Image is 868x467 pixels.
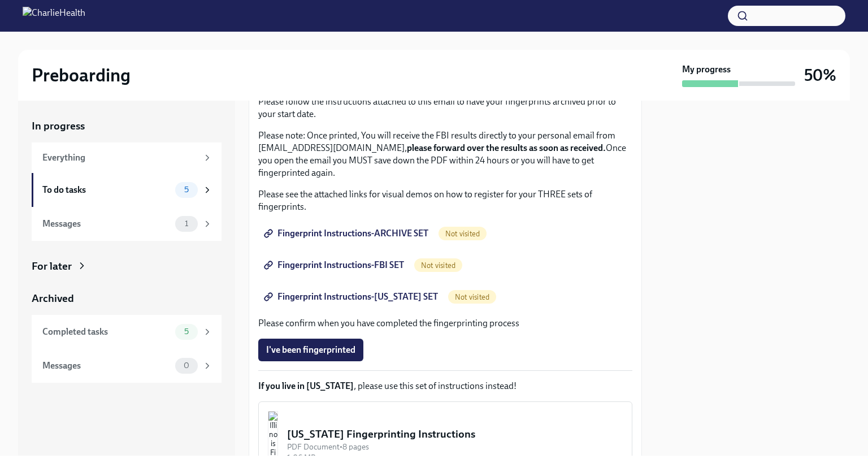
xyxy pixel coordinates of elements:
h3: 50% [804,65,836,85]
span: Fingerprint Instructions-ARCHIVE SET [266,228,428,239]
a: To do tasks5 [32,173,222,207]
button: I've been fingerprinted [258,339,363,361]
div: PDF Document • 8 pages [287,442,623,452]
p: Please follow the instructions attached to this email to have your fingerprints archived prior to... [258,96,632,120]
a: For later [32,259,222,274]
p: Please note: Once printed, You will receive the FBI results directly to your personal email from ... [258,129,632,179]
a: Messages0 [32,349,222,383]
strong: My progress [682,63,731,76]
span: Fingerprint Instructions-[US_STATE] SET [266,291,438,302]
div: Messages [42,360,171,372]
a: Fingerprint Instructions-[US_STATE] SET [258,286,446,308]
a: Archived [32,291,222,306]
div: Messages [42,218,171,230]
div: Completed tasks [42,326,171,338]
span: I've been fingerprinted [266,344,355,356]
div: 1.06 MB [287,452,623,463]
a: Fingerprint Instructions-ARCHIVE SET [258,222,436,245]
div: [US_STATE] Fingerprinting Instructions [287,427,623,442]
p: Please see the attached links for visual demos on how to register for your THREE sets of fingerpr... [258,188,632,213]
a: Messages1 [32,207,222,241]
strong: please forward over the results as soon as received. [407,142,606,153]
img: CharlieHealth [23,7,85,25]
a: Everything [32,142,222,173]
p: Please confirm when you have completed the fingerprinting process [258,317,632,330]
span: 0 [177,361,196,370]
div: For later [32,259,72,274]
h2: Preboarding [32,64,131,87]
span: 5 [177,327,196,336]
span: Not visited [448,293,496,301]
a: Fingerprint Instructions-FBI SET [258,254,412,276]
span: 5 [177,185,196,194]
span: Fingerprint Instructions-FBI SET [266,260,404,271]
span: Not visited [439,230,487,238]
span: Not visited [414,261,462,270]
a: In progress [32,119,222,133]
p: , please use this set of instructions instead! [258,380,632,392]
strong: If you live in [US_STATE] [258,380,354,391]
div: To do tasks [42,184,171,196]
a: Completed tasks5 [32,315,222,349]
span: 1 [178,219,195,228]
div: Everything [42,152,198,164]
